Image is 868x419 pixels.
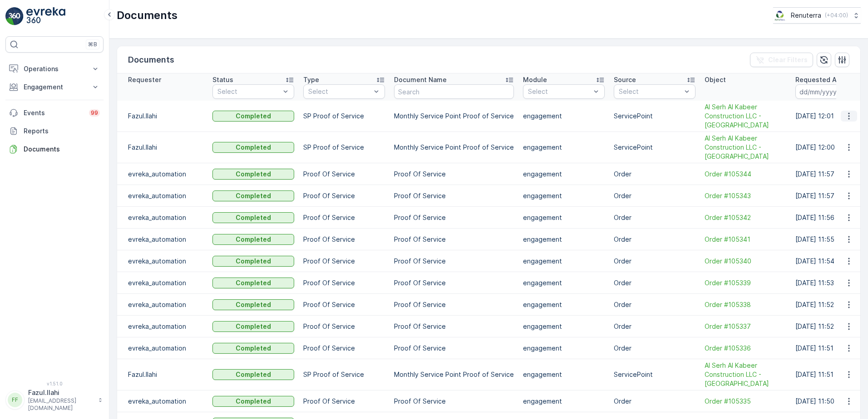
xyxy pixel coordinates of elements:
[212,142,294,153] button: Completed
[614,278,695,287] p: Order
[705,75,726,84] p: Object
[523,300,605,309] p: engagement
[705,397,786,406] a: Order #105335
[394,112,514,121] p: Monthly Service Point Proof of Service
[705,344,786,353] a: Order #105336
[303,75,319,84] p: Type
[128,300,203,309] p: evreka_automation
[614,143,695,152] p: ServicePoint
[614,344,695,353] p: Order
[236,370,271,379] p: Completed
[523,344,605,353] p: engagement
[24,64,85,73] p: Operations
[26,7,65,25] img: logo_light-DOdMpM7g.png
[236,300,271,309] p: Completed
[236,170,271,179] p: Completed
[614,170,695,179] p: Order
[303,191,385,200] p: Proof Of Service
[212,278,294,288] button: Completed
[705,235,786,244] span: Order #105341
[705,102,786,130] span: Al Serh Al Kabeer Construction LLC - [GEOGRAPHIC_DATA]
[8,393,22,407] div: FF
[24,83,85,92] p: Engagement
[212,111,294,122] button: Completed
[394,143,514,152] p: Monthly Service Point Proof of Service
[236,322,271,331] p: Completed
[523,112,605,121] p: engagement
[303,397,385,406] p: Proof Of Service
[705,170,786,179] span: Order #105344
[705,134,786,161] span: Al Serh Al Kabeer Construction LLC - [GEOGRAPHIC_DATA]
[5,78,104,96] button: Engagement
[619,87,681,96] p: Select
[705,102,786,130] a: Al Serh Al Kabeer Construction LLC - Al Barsha
[303,278,385,287] p: Proof Of Service
[28,397,94,412] p: [EMAIL_ADDRESS][DOMAIN_NAME]
[614,257,695,266] p: Order
[614,213,695,222] p: Order
[705,213,786,222] a: Order #105342
[705,257,786,266] a: Order #105340
[394,344,514,353] p: Proof Of Service
[523,75,547,84] p: Module
[24,108,84,117] p: Events
[303,170,385,179] p: Proof Of Service
[303,213,385,222] p: Proof Of Service
[212,212,294,223] button: Completed
[523,191,605,200] p: engagement
[128,370,203,379] p: Fazul.Ilahi
[5,122,104,140] a: Reports
[394,278,514,287] p: Proof Of Service
[5,140,104,158] a: Documents
[24,127,100,136] p: Reports
[528,87,591,96] p: Select
[750,53,813,67] button: Clear Filters
[705,361,786,388] span: Al Serh Al Kabeer Construction LLC - [GEOGRAPHIC_DATA]
[128,75,161,84] p: Requester
[5,60,104,78] button: Operations
[212,396,294,407] button: Completed
[614,75,636,84] p: Source
[236,143,271,152] p: Completed
[128,257,203,266] p: evreka_automation
[236,235,271,244] p: Completed
[28,388,94,397] p: Fazul.Ilahi
[212,299,294,310] button: Completed
[212,343,294,354] button: Completed
[236,397,271,406] p: Completed
[128,54,174,66] p: Documents
[128,397,203,406] p: evreka_automation
[773,10,787,20] img: Screenshot_2024-07-26_at_13.33.01.png
[705,278,786,287] a: Order #105339
[308,87,371,96] p: Select
[5,104,104,122] a: Events99
[394,235,514,244] p: Proof Of Service
[91,109,98,117] p: 99
[5,388,104,412] button: FFFazul.Ilahi[EMAIL_ADDRESS][DOMAIN_NAME]
[523,397,605,406] p: engagement
[303,143,385,152] p: SP Proof of Service
[303,322,385,331] p: Proof Of Service
[394,397,514,406] p: Proof Of Service
[394,75,447,84] p: Document Name
[212,321,294,332] button: Completed
[825,12,848,19] p: ( +04:00 )
[236,213,271,222] p: Completed
[705,191,786,200] a: Order #105343
[217,87,280,96] p: Select
[614,397,695,406] p: Order
[236,257,271,266] p: Completed
[705,134,786,161] a: Al Serh Al Kabeer Construction LLC - Silicon Oasis
[303,112,385,121] p: SP Proof of Service
[705,361,786,388] a: Al Serh Al Kabeer Construction LLC - Al Barsha
[795,84,858,99] input: dd/mm/yyyy
[212,75,233,84] p: Status
[705,300,786,309] a: Order #105338
[236,278,271,287] p: Completed
[212,369,294,380] button: Completed
[394,213,514,222] p: Proof Of Service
